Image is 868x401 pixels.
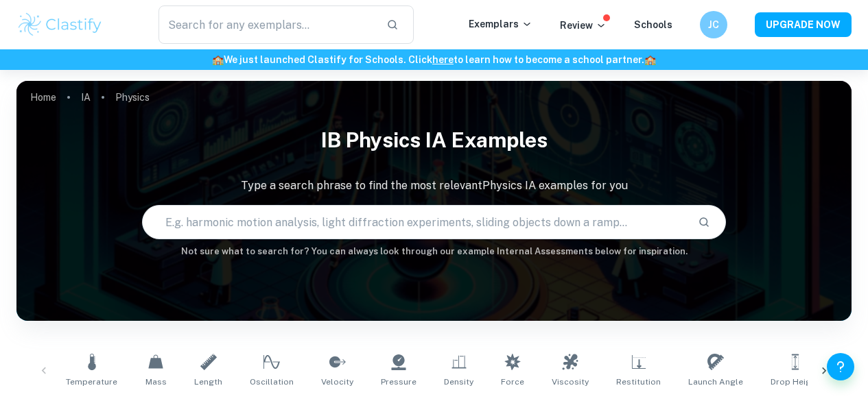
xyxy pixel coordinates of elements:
[432,54,454,65] a: here
[469,16,532,32] p: Exemplars
[755,12,852,37] button: UPGRADE NOW
[250,376,294,388] span: Oscillation
[381,376,417,388] span: Pressure
[66,376,117,388] span: Temperature
[560,18,607,33] p: Review
[501,376,524,388] span: Force
[321,376,353,388] span: Velocity
[115,90,150,105] p: Physics
[194,376,222,388] span: Length
[3,52,865,67] h6: We just launched Clastify for Schools. Click to learn how to become a school partner.
[16,245,852,258] h6: Not sure what to search for? You can always look through our example Internal Assessments below f...
[692,210,716,234] button: Search
[634,19,672,30] a: Schools
[706,17,722,32] h6: JC
[827,353,854,380] button: Help and Feedback
[771,376,819,388] span: Drop Height
[688,376,743,388] span: Launch Angle
[30,88,56,107] a: Home
[145,376,167,388] span: Mass
[16,11,104,38] img: Clastify logo
[143,203,688,241] input: E.g. harmonic motion analysis, light diffraction experiments, sliding objects down a ramp...
[81,88,91,107] a: IA
[552,376,589,388] span: Viscosity
[444,376,473,388] span: Density
[212,54,224,65] span: 🏫
[16,119,852,161] h1: IB Physics IA examples
[644,54,656,65] span: 🏫
[616,376,661,388] span: Restitution
[159,5,375,44] input: Search for any exemplars...
[16,178,852,194] p: Type a search phrase to find the most relevant Physics IA examples for you
[700,11,727,38] button: JC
